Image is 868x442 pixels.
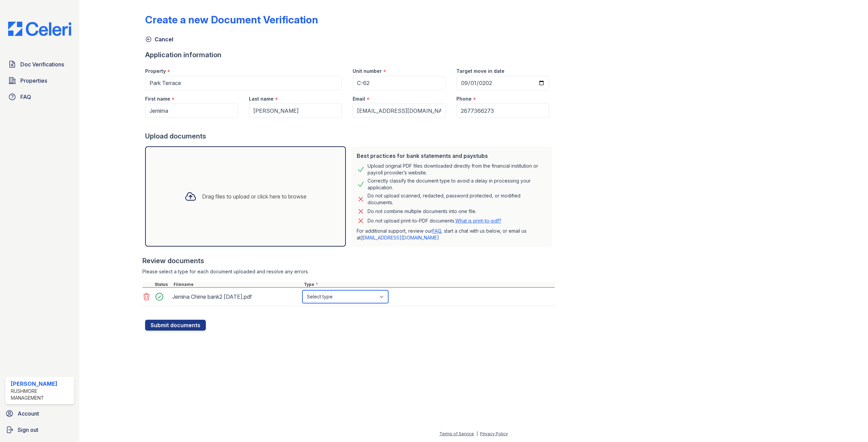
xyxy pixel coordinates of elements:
a: Doc Verifications [5,58,74,71]
label: Property [145,68,166,75]
div: Filename [172,282,302,287]
span: Sign out [18,426,38,434]
a: Cancel [145,35,173,43]
span: Account [18,409,39,418]
a: FAQ [5,90,74,104]
a: What is print-to-pdf? [455,218,501,224]
img: CE_Logo_Blue-a8612792a0a2168367f1c8372b55b34899dd931a85d93a1a3d3e32e68fde9ad4.png [3,22,77,36]
a: Properties [5,74,74,87]
a: Sign out [3,423,77,437]
label: Phone [456,96,472,102]
div: | [476,431,478,436]
div: Rushmore Management [11,388,71,401]
div: Best practices for bank statements and paystubs [357,152,547,160]
div: Application information [145,50,555,60]
a: Terms of Service [439,431,474,436]
span: FAQ [20,93,31,101]
label: Email [353,96,365,102]
label: Unit number [353,68,382,75]
div: Review documents [142,256,555,266]
span: Doc Verifications [20,60,64,68]
label: First name [145,96,170,102]
div: Do not combine multiple documents into one file. [368,207,476,215]
p: Do not upload print-to-PDF documents. [368,217,501,224]
a: Account [3,407,77,420]
div: Upload documents [145,131,555,141]
a: Privacy Policy [480,431,508,436]
span: Properties [20,77,47,85]
div: Create a new Document Verification [145,14,318,26]
div: Status [153,282,172,287]
div: Upload original PDF files downloaded directly from the financial institution or payroll provider’... [368,163,547,176]
div: Type [302,282,555,287]
label: Target move in date [456,68,505,75]
div: Drag files to upload or click here to browse [202,192,307,201]
div: [PERSON_NAME] [11,380,71,388]
p: For additional support, review our , start a chat with us below, or email us at [357,228,547,241]
button: Submit documents [145,320,206,331]
a: [EMAIL_ADDRESS][DOMAIN_NAME] [361,235,439,240]
a: FAQ [432,228,441,234]
div: Please select a type for each document uploaded and resolve any errors. [142,268,555,275]
div: Correctly classify the document type to avoid a delay in processing your application. [368,177,547,191]
label: Last name [249,96,274,102]
div: Jemina Chime bank2 [DATE].pdf [172,291,300,302]
div: Do not upload scanned, redacted, password protected, or modified documents. [368,192,547,206]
